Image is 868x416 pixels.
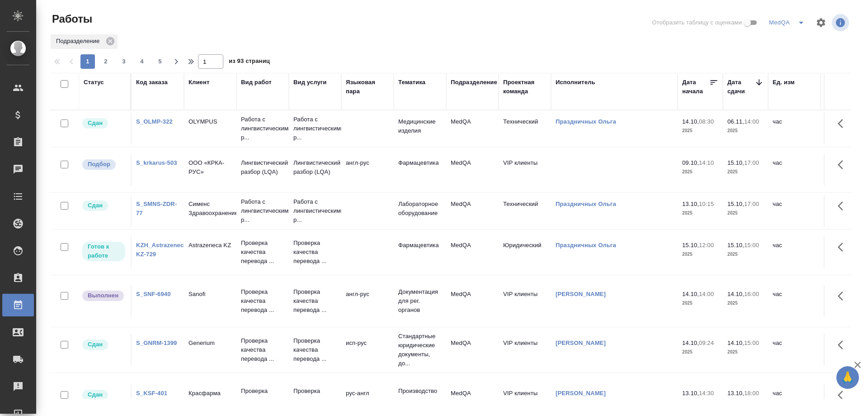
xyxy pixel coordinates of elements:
[293,115,337,142] p: Работа с лингвистическими р...
[88,160,110,169] p: Подбор
[744,242,759,249] p: 15:00
[241,158,284,177] p: Лингвистический разбор (LQA)
[398,78,425,87] div: Тематика
[88,242,120,260] p: Готов к работе
[768,384,821,416] td: час
[727,291,744,297] p: 14.10,
[398,158,442,167] p: Фармацевтика
[189,117,232,126] p: OLYMPUS
[821,236,866,268] td: 2
[832,113,854,134] button: Здесь прячутся важные кнопки
[88,390,103,399] p: Сдан
[81,117,126,129] div: Менеджер проверил работу исполнителя, передает ее на следующий этап
[744,390,759,397] p: 18:00
[446,154,499,186] td: MedQA
[446,113,499,144] td: MedQA
[446,285,499,317] td: MedQA
[682,242,699,249] p: 15.10,
[241,115,284,142] p: Работа с лингвистическими р...
[556,242,616,249] a: Праздничных Ольга
[346,78,389,96] div: Языковая пара
[682,118,699,125] p: 14.10,
[136,159,177,166] a: S_krkarus-503
[341,384,394,416] td: рус-англ
[556,78,595,87] div: Исполнитель
[446,334,499,366] td: MedQA
[293,197,337,225] p: Работа с лингвистическими р...
[88,340,103,349] p: Сдан
[136,242,189,258] a: KZH_Astrazeneca-KZ-729
[81,200,126,212] div: Менеджер проверил работу исполнителя, передает ее на следующий этап
[727,250,764,259] p: 2025
[682,167,718,177] p: 2025
[768,113,821,144] td: час
[727,201,744,207] p: 15.10,
[136,78,168,87] div: Код заказа
[499,384,551,416] td: VIP клиенты
[293,336,337,363] p: Проверка качества перевода ...
[51,34,118,49] div: Подразделение
[768,154,821,186] td: час
[446,236,499,268] td: MedQA
[88,119,103,128] p: Сдан
[446,384,499,416] td: MedQA
[699,159,714,166] p: 14:10
[682,159,699,166] p: 09.10,
[293,158,337,177] p: Лингвистический разбор (LQA)
[556,390,606,397] a: [PERSON_NAME]
[99,54,113,69] button: 2
[744,201,759,207] p: 17:00
[821,384,866,416] td: 0.66
[99,57,113,66] span: 2
[682,201,699,207] p: 13.10,
[503,78,547,96] div: Проектная команда
[832,154,854,176] button: Здесь прячутся важные кнопки
[556,201,616,207] a: Праздничных Ольга
[189,241,232,250] p: Astrazeneca KZ
[767,15,810,30] div: split button
[727,299,764,308] p: 2025
[768,285,821,317] td: час
[189,389,232,398] p: Красфарма
[699,242,714,249] p: 12:00
[499,334,551,366] td: VIP клиенты
[727,390,744,397] p: 13.10,
[136,118,173,125] a: S_OLMP-322
[556,339,606,346] a: [PERSON_NAME]
[293,387,337,414] p: Проверка качества перевода ...
[821,154,866,186] td: 2
[682,126,718,135] p: 2025
[727,242,744,249] p: 15.10,
[699,291,714,297] p: 14:00
[293,287,337,315] p: Проверка качества перевода ...
[727,159,744,166] p: 15.10,
[241,197,284,225] p: Работа с лингвистическими р...
[241,387,284,414] p: Проверка качества перевода ...
[821,334,866,366] td: 0.66
[117,54,131,69] button: 3
[398,241,442,250] p: Фармацевтика
[727,78,755,96] div: Дата сдачи
[241,336,284,363] p: Проверка качества перевода ...
[88,201,103,210] p: Сдан
[832,195,854,217] button: Здесь прячутся важные кнопки
[832,14,851,31] span: Посмотреть информацию
[727,167,764,177] p: 2025
[499,236,551,268] td: Юридический
[135,54,149,69] button: 4
[832,384,854,406] button: Здесь прячутся важные кнопки
[88,291,118,300] p: Выполнен
[398,387,442,414] p: Производство лекарственных препаратов
[652,18,742,27] span: Отобразить таблицу с оценками
[229,56,270,69] span: из 93 страниц
[241,78,272,87] div: Вид работ
[398,200,442,218] p: Лабораторное оборудование
[81,290,126,302] div: Исполнитель завершил работу
[136,390,167,397] a: S_KSF-401
[840,368,855,387] span: 🙏
[499,113,551,144] td: Технический
[451,78,497,87] div: Подразделение
[50,12,92,26] span: Работы
[153,54,167,69] button: 5
[744,291,759,297] p: 16:00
